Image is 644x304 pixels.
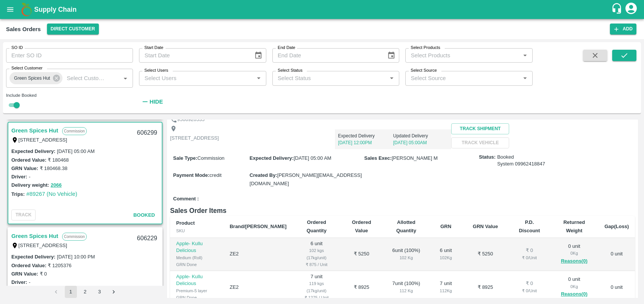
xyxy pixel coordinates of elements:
[139,48,248,63] input: Start Date
[48,157,69,163] label: ₹ 180468
[224,238,292,271] td: ZE2
[11,263,46,268] label: Ordered Value:
[144,45,163,51] label: Start Date
[440,224,451,229] b: GRN
[11,279,27,285] label: Driver:
[624,2,638,17] div: account of current user
[29,174,30,180] label: -
[393,132,448,139] p: Updated Delivery
[11,182,49,188] label: Delivery weight:
[341,271,383,304] td: ₹ 8925
[176,220,195,226] b: Product
[497,154,545,168] span: Booked
[19,2,34,17] img: logo
[48,263,71,268] label: ₹ 1205376
[176,273,217,287] p: Apple- Kullu Delicious
[65,286,77,298] button: page 1
[34,4,611,15] a: Supply Chain
[436,254,456,261] div: 102 Kg
[139,95,165,108] button: Hide
[462,271,509,304] td: ₹ 8925
[610,24,636,35] button: Add
[173,195,199,203] label: Comment :
[599,238,635,271] td: 0 unit
[563,219,585,233] b: Returned Weight
[170,135,219,142] p: [STREET_ADDRESS]
[254,73,264,83] button: Open
[436,280,456,294] div: 7 unit
[108,286,120,298] button: Go to next page
[144,68,168,74] label: Select Users
[556,283,592,290] div: 0 Kg
[396,219,416,233] b: Allotted Quantity
[515,254,544,261] div: ₹ 0 / Unit
[250,172,362,186] span: [PERSON_NAME][EMAIL_ADDRESS][DOMAIN_NAME]
[292,271,340,304] td: 7 unit
[408,50,517,60] input: Select Products
[556,257,592,266] button: Reasons(0)
[176,227,217,234] div: SKU
[299,280,334,294] div: 119 kgs (17kg/unit)
[6,92,133,99] div: Include Booked
[520,73,530,83] button: Open
[299,261,334,268] div: ₹ 875 / Unit
[272,48,381,63] input: End Date
[556,276,592,299] div: 0 unit
[133,230,162,247] div: 606229
[462,238,509,271] td: ₹ 5250
[11,65,42,71] label: Select Customer
[436,287,456,294] div: 112 Kg
[278,45,295,51] label: End Date
[79,286,91,298] button: Go to page 2
[389,254,424,261] div: 102 Kg
[11,254,55,260] label: Expected Delivery :
[389,280,424,294] div: 7 unit ( 100 %)
[389,287,424,294] div: 112 Kg
[515,287,544,294] div: ₹ 0 / Unit
[292,238,340,271] td: 6 unit
[389,247,424,261] div: 6 unit ( 100 %)
[387,73,397,83] button: Open
[94,286,106,298] button: Go to page 3
[515,247,544,254] div: ₹ 0
[408,73,517,83] input: Select Source
[47,24,99,35] button: Select DC
[176,287,217,294] div: Premium-5 layer
[40,165,67,171] label: ₹ 180468.38
[40,271,47,277] label: ₹ 0
[64,73,108,83] input: Select Customer
[436,247,456,261] div: 6 unit
[11,174,27,180] label: Driver:
[9,72,63,84] div: Green Spices Hut
[19,243,67,248] label: [STREET_ADDRESS]
[120,73,130,83] button: Open
[338,139,393,146] p: [DATE] 12:00PM
[11,231,58,241] a: Green Spices Hut
[411,68,437,74] label: Select Source
[133,212,155,218] span: Booked
[299,247,334,261] div: 102 kgs (17kg/unit)
[173,172,209,178] label: Payment Mode :
[11,126,58,135] a: Green Spices Hut
[49,286,121,298] nav: pagination navigation
[11,271,38,277] label: GRN Value:
[57,254,95,260] label: [DATE] 10:00 PM
[352,219,371,233] b: Ordered Value
[197,155,225,161] span: Commission
[19,137,67,143] label: [STREET_ADDRESS]
[599,271,635,304] td: 0 unit
[176,261,217,268] div: GRN Done
[556,250,592,257] div: 0 Kg
[11,191,25,197] label: Trips:
[473,224,498,229] b: GRN Value
[250,172,277,178] label: Created By :
[6,24,41,34] div: Sales Orders
[141,73,251,83] input: Select Users
[479,154,496,161] label: Status:
[6,48,133,63] input: Enter SO ID
[306,219,327,233] b: Ordered Quantity
[275,73,385,83] input: Select Status
[364,155,392,161] label: Sales Exec :
[26,191,77,197] a: #89267 (No Vehicle)
[451,123,509,134] button: Track Shipment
